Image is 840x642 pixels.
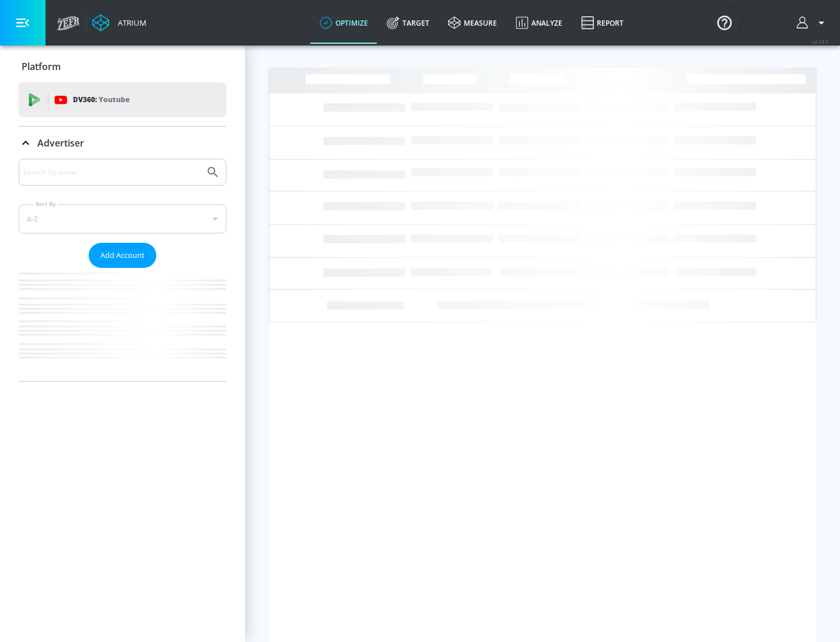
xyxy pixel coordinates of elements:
a: Report [572,2,633,44]
button: Open Resource Center [708,6,741,39]
span: v 4.19.0 [812,39,828,45]
p: Platform [22,60,61,73]
span: Add Account [100,249,145,262]
a: Target [377,2,439,44]
div: Advertiser [19,127,226,159]
div: Advertiser [19,159,226,381]
p: DV360: [73,93,129,106]
p: Advertiser [37,137,84,149]
a: measure [439,2,506,44]
div: Platform [19,50,226,83]
div: DV360: Youtube [19,82,226,117]
label: Sort By [33,200,58,208]
div: Atrium [113,18,146,28]
input: Search by name [23,165,200,180]
a: Analyze [506,2,572,44]
a: optimize [310,2,377,44]
a: Atrium [92,14,146,32]
button: Add Account [89,243,156,268]
p: Youtube [99,93,129,106]
nav: list of Advertiser [19,268,226,381]
div: A-Z [19,204,226,233]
